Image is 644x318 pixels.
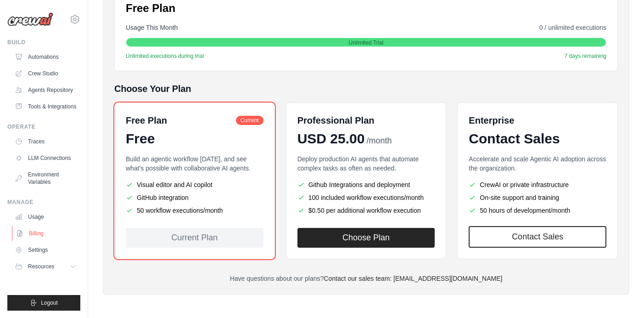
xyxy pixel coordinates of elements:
button: Choose Plan [297,228,435,248]
div: Operate [7,123,80,131]
button: Logout [7,295,80,311]
div: Current Plan [126,228,263,248]
h6: Enterprise [469,114,606,127]
span: Logout [41,299,58,307]
li: GitHub integration [126,193,263,202]
div: Contact Sales [469,131,606,147]
img: Logo [7,12,53,26]
a: Contact Sales [469,226,606,248]
li: $0.50 per additional workflow execution [297,206,435,215]
button: Resources [11,259,80,274]
div: Manage [7,199,80,206]
span: 7 days remaining [565,52,606,60]
li: On-site support and training [469,193,606,202]
li: Github Integrations and deployment [297,180,435,189]
span: Unlimited executions during trial [126,52,204,60]
a: Settings [11,243,80,257]
h5: Choose Your Plan [114,82,618,95]
a: Tools & Integrations [11,99,80,114]
a: Agents Repository [11,83,80,97]
span: Resources [28,263,54,270]
div: Build [7,39,80,46]
div: Free [126,131,263,147]
span: 0 / unlimited executions [539,23,606,32]
a: Crew Studio [11,66,80,81]
p: Have questions about our plans? [114,274,618,283]
li: 50 workflow executions/month [126,206,263,215]
a: Usage [11,210,80,224]
p: Free Plan [126,1,175,16]
a: Traces [11,134,80,149]
span: Current [236,116,263,125]
a: Billing [12,226,81,241]
p: Accelerate and scale Agentic AI adoption across the organization. [469,154,606,173]
li: 50 hours of development/month [469,206,606,215]
a: Contact our sales team: [EMAIL_ADDRESS][DOMAIN_NAME] [324,275,502,282]
span: USD 25.00 [297,131,365,147]
a: LLM Connections [11,151,80,165]
li: CrewAI or private infrastructure [469,180,606,189]
a: Automations [11,50,80,64]
span: Unlimited Trial [348,39,383,46]
span: Usage This Month [126,23,178,32]
span: /month [366,135,392,147]
h6: Professional Plan [297,114,375,127]
p: Build an agentic workflow [DATE], and see what's possible with collaborative AI agents. [126,154,263,173]
h6: Free Plan [126,114,167,127]
p: Deploy production AI agents that automate complex tasks as often as needed. [297,154,435,173]
li: 100 included workflow executions/month [297,193,435,202]
a: Environment Variables [11,167,80,189]
li: Visual editor and AI copilot [126,180,263,189]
